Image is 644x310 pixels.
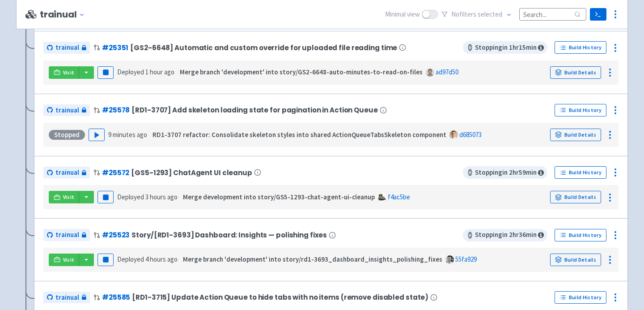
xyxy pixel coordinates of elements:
[102,293,130,302] a: #25585
[55,105,79,116] span: trainual
[478,10,502,18] span: selected
[43,167,90,179] a: trainual
[555,41,606,54] a: Build History
[180,68,423,76] strong: Merge branch 'development' into story/GS2-6648-auto-minutes-to-read-on-files
[550,66,601,79] a: Build Details
[55,230,79,240] span: trainual
[89,129,105,141] button: Play
[63,256,75,263] span: Visit
[145,193,178,201] time: 3 hours ago
[102,230,130,240] a: #25523
[183,255,442,263] strong: Merge branch 'development' into story/rd1-3693_dashboard_insights_polishing_fixes
[555,291,606,304] a: Build History
[455,255,477,263] a: 55fa929
[550,129,601,141] a: Build Details
[388,193,410,201] a: f4ac5be
[550,191,601,203] a: Build Details
[97,191,114,203] button: Pause
[555,104,606,116] a: Build History
[108,130,147,139] time: 9 minutes ago
[102,105,130,115] a: #25578
[555,166,606,179] a: Build History
[451,9,502,20] span: No filter s
[385,9,420,20] span: Minimal view
[463,229,547,241] span: Stopping in 2 hr 36 min
[590,8,606,21] a: Terminal
[117,255,178,263] span: Deployed
[49,254,79,266] a: Visit
[153,130,446,139] strong: RD1-3707 refactor: Consolidate skeleton styles into shared ActionQueueTabsSkeleton component
[63,194,75,201] span: Visit
[117,193,178,201] span: Deployed
[555,229,606,241] a: Build History
[463,41,547,54] span: Stopping in 1 hr 15 min
[49,130,85,140] div: Stopped
[43,292,90,304] a: trainual
[49,191,79,203] a: Visit
[97,66,114,79] button: Pause
[436,68,458,76] a: ad97d50
[132,293,428,301] span: [RD1-3715] Update Action Queue to hide tabs with no items (remove disabled state)
[55,293,79,303] span: trainual
[459,130,482,139] a: d685073
[40,9,89,20] button: trainual
[131,231,327,239] span: Story/[RD1-3693] Dashboard: Insights — polishing fixes
[43,229,90,241] a: trainual
[43,104,90,116] a: trainual
[145,255,178,263] time: 4 hours ago
[43,42,90,54] a: trainual
[97,254,114,266] button: Pause
[102,43,128,52] a: #25351
[519,8,586,20] input: Search...
[183,193,375,201] strong: Merge development into story/GS5-1293-chat-agent-ui-cleanup
[463,166,547,179] span: Stopping in 2 hr 59 min
[130,44,397,52] span: [GS2-6648] Automatic and custom override for uploaded file reading time
[131,169,252,177] span: [GS5-1293] ChatAgent UI cleanup
[63,69,75,76] span: Visit
[117,68,174,76] span: Deployed
[131,106,377,114] span: [RD1-3707] Add skeleton loading state for pagination in Action Queue
[145,68,174,76] time: 1 hour ago
[49,66,79,79] a: Visit
[102,168,129,177] a: #25572
[55,168,79,178] span: trainual
[550,254,601,266] a: Build Details
[55,43,79,53] span: trainual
